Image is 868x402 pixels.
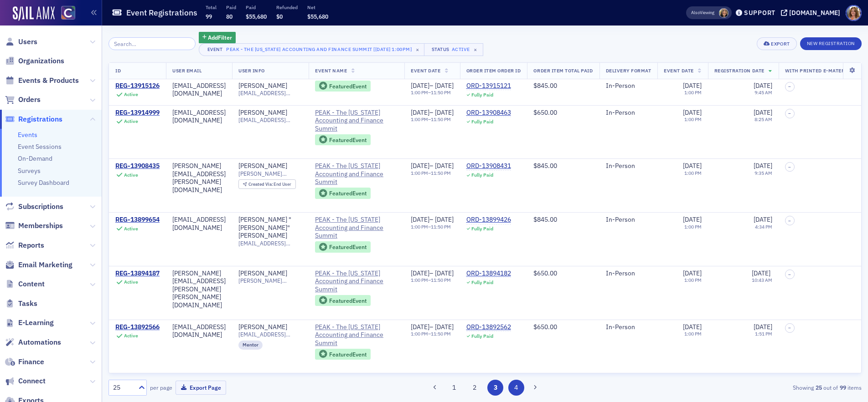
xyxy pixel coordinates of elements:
a: Events & Products [5,76,79,86]
span: 80 [226,13,232,20]
div: Featured Event [329,352,367,357]
div: Active [124,92,138,97]
div: Fully Paid [471,92,493,98]
div: – [411,277,454,283]
div: [EMAIL_ADDRESS][DOMAIN_NAME] [172,109,226,125]
div: Active [124,333,138,339]
a: ORD-13908463 [466,109,511,117]
div: [PERSON_NAME] [238,270,287,278]
span: $650.00 [533,323,557,331]
span: [DATE] [435,215,454,224]
a: PEAK - The [US_STATE] Accounting and Finance Summit [315,109,398,133]
span: × [413,46,422,54]
span: [DATE] [683,269,702,277]
span: [PERSON_NAME][EMAIL_ADDRESS][PERSON_NAME][PERSON_NAME][DOMAIN_NAME] [238,277,302,284]
span: [DATE] [754,108,772,117]
div: – [411,117,454,122]
span: ID [115,67,121,74]
div: REG-13899654 [115,216,160,224]
span: Finance [18,357,44,367]
div: Active [124,226,138,232]
div: REG-13894187 [115,270,160,278]
div: Event [206,46,225,52]
time: 1:00 PM [411,116,428,122]
div: Featured Event [329,191,367,196]
div: Featured Event [329,244,367,249]
a: Orders [5,95,41,105]
time: 11:50 PM [431,277,451,283]
div: Featured Event [315,349,371,360]
span: [DATE] [754,323,772,331]
div: – [411,216,454,224]
div: Active [124,279,138,285]
a: ORD-13894182 [466,270,511,278]
span: [DATE] [683,215,702,224]
div: Featured Event [329,84,367,89]
a: Connect [5,376,46,386]
div: [PERSON_NAME][EMAIL_ADDRESS][PERSON_NAME][DOMAIN_NAME] [172,162,226,194]
time: 1:00 PM [684,224,702,230]
p: Total [206,4,217,10]
span: – [788,111,791,116]
div: [DOMAIN_NAME] [789,9,840,17]
span: Order Item Total Paid [533,67,593,74]
span: Reports [18,240,44,250]
span: E-Learning [18,318,54,328]
div: In-Person [606,82,651,90]
div: 25 [113,383,133,392]
input: Search… [108,37,196,50]
a: Automations [5,337,61,347]
span: Subscriptions [18,202,63,212]
span: [DATE] [411,108,429,117]
span: [EMAIL_ADDRESS][DOMAIN_NAME] [238,331,302,338]
p: Net [307,4,328,10]
span: PEAK - The Colorado Accounting and Finance Summit [315,270,398,294]
span: Event Name [315,67,347,74]
a: Events [18,131,37,139]
div: In-Person [606,216,651,224]
div: Featured Event [329,137,367,142]
time: 1:00 PM [411,170,428,176]
button: StatusActive× [424,43,483,56]
a: Registrations [5,114,62,124]
div: [PERSON_NAME] [238,323,287,331]
div: Featured Event [315,241,371,253]
div: Status [431,46,450,52]
span: [PERSON_NAME][EMAIL_ADDRESS][PERSON_NAME][DOMAIN_NAME] [238,170,302,177]
button: New Registration [800,37,862,50]
div: ORD-13899426 [466,216,511,224]
div: [PERSON_NAME][EMAIL_ADDRESS][PERSON_NAME][PERSON_NAME][DOMAIN_NAME] [172,270,226,310]
a: Finance [5,357,44,367]
span: $650.00 [533,269,557,277]
span: – [788,84,791,89]
span: Delivery Format [606,67,651,74]
time: 1:00 PM [684,331,702,337]
span: $845.00 [533,162,557,170]
a: REG-13908435 [115,162,160,170]
span: – [788,325,791,331]
a: SailAMX [13,6,55,21]
time: 1:00 PM [411,89,428,96]
span: With Printed E-Materials [785,67,856,74]
span: Event Date [411,67,440,74]
span: $650.00 [533,108,557,117]
span: [EMAIL_ADDRESS][DOMAIN_NAME] [238,90,302,97]
div: [PERSON_NAME] [238,162,287,170]
span: Created Via : [248,181,274,187]
strong: 25 [814,383,823,392]
span: Users [18,37,37,47]
a: New Registration [800,39,862,47]
span: Event Date [664,67,693,74]
strong: 99 [838,383,847,392]
a: ORD-13915121 [466,82,511,90]
a: ORD-13892562 [466,323,511,331]
div: In-Person [606,323,651,331]
time: 11:50 PM [431,116,451,122]
a: [PERSON_NAME] "[PERSON_NAME]" [PERSON_NAME] [238,216,302,240]
span: [DATE] [435,108,454,117]
button: 2 [467,380,483,396]
time: 1:51 PM [755,331,772,337]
